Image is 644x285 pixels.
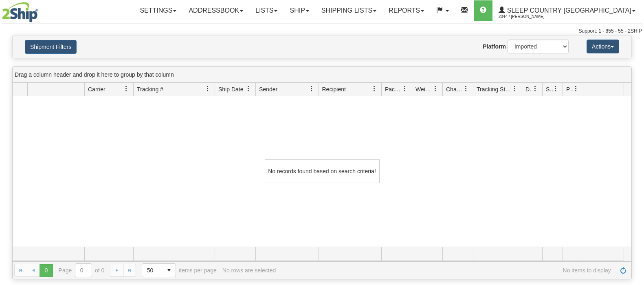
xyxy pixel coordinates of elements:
[569,82,583,96] a: Pickup Status filter column settings
[134,0,182,21] a: Settings
[483,42,506,51] label: Platform
[25,40,77,54] button: Shipment Filters
[265,159,380,183] div: No records found based on search criteria!
[415,85,433,93] span: Weight
[147,266,158,274] span: 50
[546,85,553,93] span: Shipment Issues
[367,82,381,96] a: Recipient filter column settings
[315,0,382,21] a: Shipping lists
[492,0,642,21] a: Sleep Country [GEOGRAPHIC_DATA] 2044 / [PERSON_NAME]
[499,13,560,21] span: 2044 / [PERSON_NAME]
[163,264,176,277] span: select
[218,85,243,93] span: Ship Date
[505,7,631,14] span: Sleep Country [GEOGRAPHIC_DATA]
[284,0,315,21] a: Ship
[2,2,38,22] img: logo2044.jpg
[249,0,284,21] a: Lists
[2,28,642,35] div: Support: 1 - 855 - 55 - 2SHIP
[508,82,522,96] a: Tracking Status filter column settings
[549,82,563,96] a: Shipment Issues filter column settings
[617,264,630,277] a: Refresh
[40,264,53,277] span: Page 0
[281,267,611,274] span: No items to display
[525,85,532,93] span: Delivery Status
[201,82,215,96] a: Tracking # filter column settings
[242,82,255,96] a: Ship Date filter column settings
[446,85,463,93] span: Charge
[566,85,573,93] span: Pickup Status
[59,263,105,277] span: Page of 0
[305,82,319,96] a: Sender filter column settings
[528,82,542,96] a: Delivery Status filter column settings
[182,0,249,21] a: Addressbook
[13,67,631,83] div: grid grouping header
[587,40,619,53] button: Actions
[382,0,430,21] a: Reports
[259,85,277,93] span: Sender
[222,267,276,274] div: No rows are selected
[142,263,176,277] span: Page sizes drop down
[385,85,402,93] span: Packages
[137,85,163,93] span: Tracking #
[429,82,442,96] a: Weight filter column settings
[88,85,106,93] span: Carrier
[322,85,346,93] span: Recipient
[477,85,512,93] span: Tracking Status
[142,263,217,277] span: items per page
[398,82,412,96] a: Packages filter column settings
[119,82,133,96] a: Carrier filter column settings
[625,101,643,184] iframe: chat widget
[459,82,473,96] a: Charge filter column settings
